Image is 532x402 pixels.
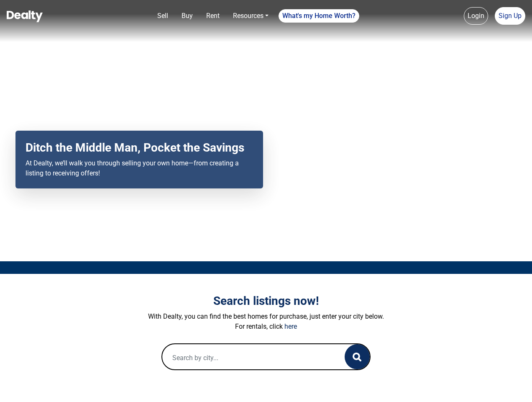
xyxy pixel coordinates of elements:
a: Buy [178,8,196,24]
h2: Ditch the Middle Man, Pocket the Savings [26,141,253,155]
p: For rentals, click [34,322,498,332]
a: Login [464,7,488,25]
h3: Search listings now! [34,294,498,308]
a: Rent [203,8,223,24]
a: here [284,322,297,330]
img: Dealty - Buy, Sell & Rent Homes [7,10,43,22]
p: At Dealty, we’ll walk you through selling your own home—from creating a listing to receiving offers! [26,158,253,178]
a: Sell [154,8,171,24]
p: With Dealty, you can find the best homes for purchase, just enter your city below. [34,312,498,322]
a: Sign Up [495,7,525,25]
input: Search by city... [162,344,328,371]
a: Resources [230,8,272,24]
a: What's my Home Worth? [279,9,359,23]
